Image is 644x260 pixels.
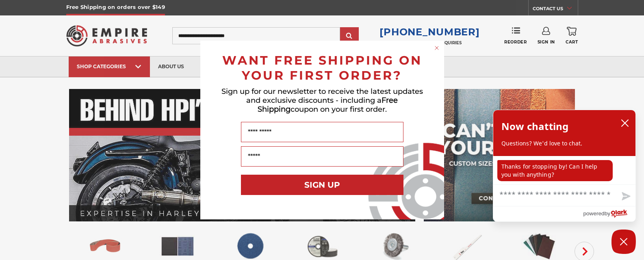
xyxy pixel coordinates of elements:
div: chat [493,156,635,184]
h2: Now chatting [501,118,568,134]
span: powered [583,208,604,219]
span: Sign up for our newsletter to receive the latest updates and exclusive discounts - including a co... [221,87,423,114]
button: Close Chatbox [611,230,636,254]
span: WANT FREE SHIPPING ON YOUR FIRST ORDER? [222,53,422,83]
button: Send message [615,187,635,206]
button: SIGN UP [241,175,403,195]
a: Powered by Olark [583,206,635,221]
span: Free Shipping [258,96,398,114]
div: olark chatbox [493,110,636,222]
p: Questions? We'd love to chat. [501,139,627,147]
span: by [605,208,610,219]
button: Close dialog [433,44,441,52]
button: close chatbox [618,117,631,129]
p: Thanks for stopping by! Can I help you with anything? [497,160,613,181]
